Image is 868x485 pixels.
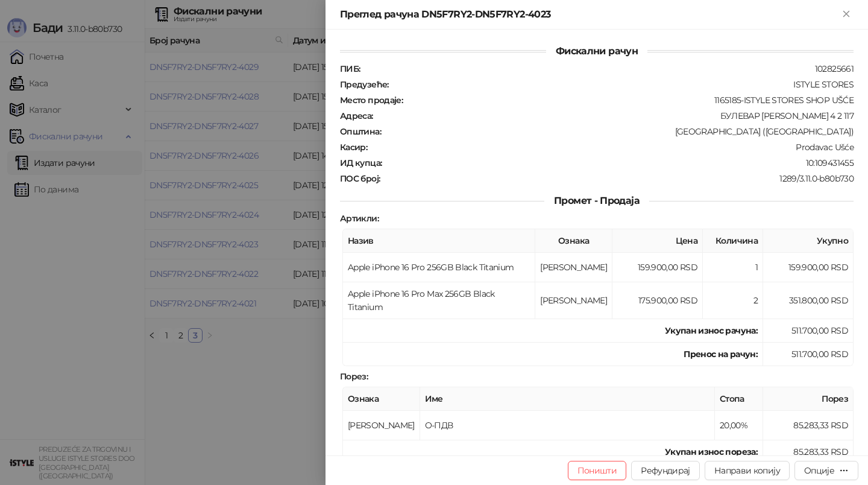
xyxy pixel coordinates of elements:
div: БУЛЕВАР [PERSON_NAME] 4 2 117 [374,110,855,121]
strong: Артикли : [340,213,379,224]
th: Цена [612,229,703,253]
th: Стопа [715,387,763,411]
td: 511.700,00 RSD [763,319,854,343]
th: Порез [763,387,854,411]
div: Опције [804,465,834,476]
td: 1 [703,253,763,282]
td: [PERSON_NAME] [535,253,612,282]
strong: Предузеће : [340,79,389,90]
strong: ПОС број : [340,173,380,184]
span: Фискални рачун [546,45,647,57]
td: 511.700,00 RSD [763,343,854,366]
div: 1289/3.11.0-b80b730 [381,173,855,184]
th: Назив [343,229,535,253]
td: 159.900,00 RSD [763,253,854,282]
strong: Укупан износ пореза: [665,446,758,457]
th: Име [420,387,715,411]
div: [GEOGRAPHIC_DATA] ([GEOGRAPHIC_DATA]) [382,126,855,137]
div: ISTYLE STORES [390,79,855,90]
button: Поништи [568,461,627,480]
td: Apple iPhone 16 Pro 256GB Black Titanium [343,253,535,282]
td: 159.900,00 RSD [612,253,703,282]
strong: Касир : [340,142,367,153]
td: [PERSON_NAME] [535,282,612,319]
td: Apple iPhone 16 Pro Max 256GB Black Titanium [343,282,535,319]
strong: Место продаје : [340,95,403,106]
button: Направи копију [705,461,790,480]
strong: Адреса : [340,110,373,121]
td: 85.283,33 RSD [763,411,854,440]
div: 10:109431455 [383,157,855,168]
td: 2 [703,282,763,319]
div: Prodavac Ušće [368,142,855,153]
strong: Пренос на рачун : [684,349,758,360]
strong: ПИБ : [340,63,360,74]
span: Промет - Продаја [544,195,649,206]
td: 175.900,00 RSD [612,282,703,319]
strong: Порез : [340,371,368,382]
strong: Општина : [340,126,381,137]
button: Рефундирај [631,461,700,480]
th: Ознака [535,229,612,253]
span: Направи копију [714,465,780,476]
th: Количина [703,229,763,253]
strong: Укупан износ рачуна : [665,325,758,336]
div: 102825661 [361,63,855,74]
td: 20,00% [715,411,763,440]
th: Ознака [343,387,420,411]
td: 351.800,00 RSD [763,282,854,319]
strong: ИД купца : [340,157,382,168]
td: 85.283,33 RSD [763,440,854,464]
td: [PERSON_NAME] [343,411,420,440]
div: Преглед рачуна DN5F7RY2-DN5F7RY2-4023 [340,7,839,22]
th: Укупно [763,229,854,253]
td: О-ПДВ [420,411,715,440]
button: Close [839,7,854,22]
button: Опције [794,461,858,480]
div: 1165185-ISTYLE STORES SHOP UŠĆE [404,95,855,106]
